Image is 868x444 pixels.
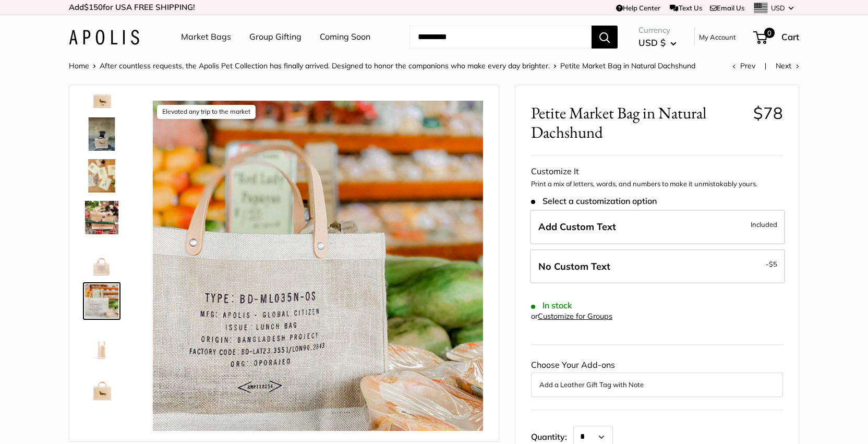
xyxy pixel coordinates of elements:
[249,29,302,45] a: Group Gifting
[638,37,666,48] span: USD $
[85,159,118,193] img: description_The artist's desk in Ventura CA
[592,26,618,49] button: Search
[84,2,103,12] span: $150
[181,29,231,45] a: Market Bags
[539,378,775,391] button: Add a Leather Gift Tag with Note
[320,29,370,45] a: Coming Soon
[100,61,550,70] a: After countless requests, the Apolis Pet Collection has finally arrived. Designed to honor the co...
[538,260,610,272] span: No Custom Text
[85,326,118,359] img: description_Side view of the Petite Market Bag
[83,199,120,236] a: Petite Market Bag in Natural Dachshund
[531,309,612,323] div: or
[69,61,89,70] a: Home
[753,103,783,123] span: $78
[710,4,744,12] a: Email Us
[766,258,777,270] span: -
[638,34,677,51] button: USD $
[531,164,783,179] div: Customize It
[85,368,118,401] img: Petite Market Bag in Natural Dachshund
[69,59,695,73] nav: Breadcrumb
[764,28,775,38] span: 0
[530,210,785,244] label: Add Custom Text
[560,61,695,70] span: Petite Market Bag in Natural Dachshund
[531,301,572,310] span: In stock
[531,103,745,142] span: Petite Market Bag in Natural Dachshund
[83,241,120,278] a: description_Seal of authenticity printed on the backside of every bag.
[83,366,120,403] a: Petite Market Bag in Natural Dachshund
[751,218,777,231] span: Included
[83,324,120,362] a: description_Side view of the Petite Market Bag
[69,30,139,45] img: Apolis
[85,201,118,234] img: Petite Market Bag in Natural Dachshund
[157,105,256,119] div: Elevated any trip to the market
[409,26,592,49] input: Search...
[531,196,657,206] span: Select a customization option
[85,117,118,151] img: Petite Market Bag in Natural Dachshund
[531,357,783,397] div: Choose Your Add-ons
[85,284,118,318] img: description_Elevated any trip to the market
[771,4,785,12] span: USD
[83,282,120,320] a: description_Elevated any trip to the market
[83,115,120,153] a: Petite Market Bag in Natural Dachshund
[538,221,616,233] span: Add Custom Text
[670,4,702,12] a: Text Us
[776,61,799,70] a: Next
[781,31,799,42] span: Cart
[83,157,120,195] a: description_The artist's desk in Ventura CA
[769,260,777,268] span: $5
[531,179,783,189] p: Print a mix of letters, words, and numbers to make it unmistakably yours.
[754,29,799,45] a: 0 Cart
[530,249,785,284] label: Leave Blank
[699,31,736,43] a: My Account
[538,311,612,321] a: Customize for Groups
[732,61,755,70] a: Prev
[85,243,118,276] img: description_Seal of authenticity printed on the backside of every bag.
[616,4,660,12] a: Help Center
[153,101,483,431] img: description_Elevated any trip to the market
[638,23,677,38] span: Currency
